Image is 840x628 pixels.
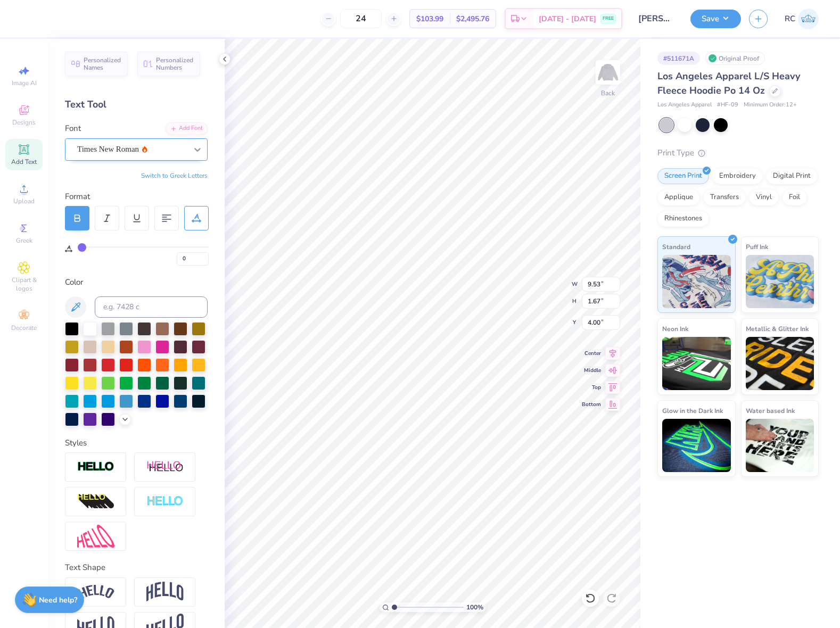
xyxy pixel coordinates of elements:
img: Neon Ink [662,337,731,390]
span: Glow in the Dark Ink [662,405,723,416]
span: Personalized Numbers [156,56,194,71]
img: Arch [146,582,184,602]
div: Back [601,88,615,98]
span: Neon Ink [662,323,688,334]
span: $2,495.76 [456,13,489,24]
span: Water based Ink [746,405,795,416]
div: Add Font [166,122,208,135]
span: Standard [662,241,690,252]
span: Clipart & logos [5,276,43,293]
div: Screen Print [657,168,709,184]
span: Puff Ink [746,241,768,252]
div: Styles [65,437,208,449]
span: Decorate [11,324,37,332]
div: Text Tool [65,97,208,112]
span: Middle [582,367,601,374]
a: RC [785,9,819,29]
img: Metallic & Glitter Ink [746,337,814,390]
span: Image AI [12,79,37,87]
img: Arc [77,585,114,599]
span: Bottom [582,401,601,408]
label: Font [65,122,81,135]
img: Water based Ink [746,419,814,472]
div: Embroidery [712,168,763,184]
input: Untitled Design [630,8,682,29]
div: Original Proof [705,52,765,65]
img: Rio Cabojoc [798,9,819,29]
span: RC [785,13,795,25]
span: # HF-09 [717,101,738,110]
span: Top [582,384,601,391]
span: Designs [12,118,36,127]
button: Save [690,10,741,28]
span: Los Angeles Apparel [657,101,712,110]
span: 100 % [466,602,483,612]
span: Minimum Order: 12 + [744,101,797,110]
img: Puff Ink [746,255,814,308]
span: FREE [603,15,614,22]
div: Rhinestones [657,211,709,227]
img: Back [597,62,619,83]
div: Vinyl [749,189,779,205]
span: Greek [16,236,32,245]
button: Switch to Greek Letters [141,171,208,180]
img: Shadow [146,460,184,474]
div: # 511671A [657,52,700,65]
span: Personalized Names [84,56,121,71]
div: Digital Print [766,168,818,184]
strong: Need help? [39,595,77,605]
span: Add Text [11,158,37,166]
input: e.g. 7428 c [95,296,208,318]
span: Metallic & Glitter Ink [746,323,809,334]
div: Color [65,276,208,288]
img: 3d Illusion [77,493,114,510]
img: Negative Space [146,495,184,508]
div: Format [65,191,209,203]
div: Applique [657,189,700,205]
img: Standard [662,255,731,308]
div: Text Shape [65,561,208,574]
div: Transfers [703,189,746,205]
img: Stroke [77,461,114,473]
div: Foil [782,189,807,205]
span: Los Angeles Apparel L/S Heavy Fleece Hoodie Po 14 Oz [657,70,800,97]
span: Upload [13,197,35,205]
div: Print Type [657,147,819,159]
img: Glow in the Dark Ink [662,419,731,472]
span: $103.99 [416,13,443,24]
input: – – [340,9,382,28]
span: Center [582,350,601,357]
img: Free Distort [77,525,114,548]
span: [DATE] - [DATE] [539,13,596,24]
